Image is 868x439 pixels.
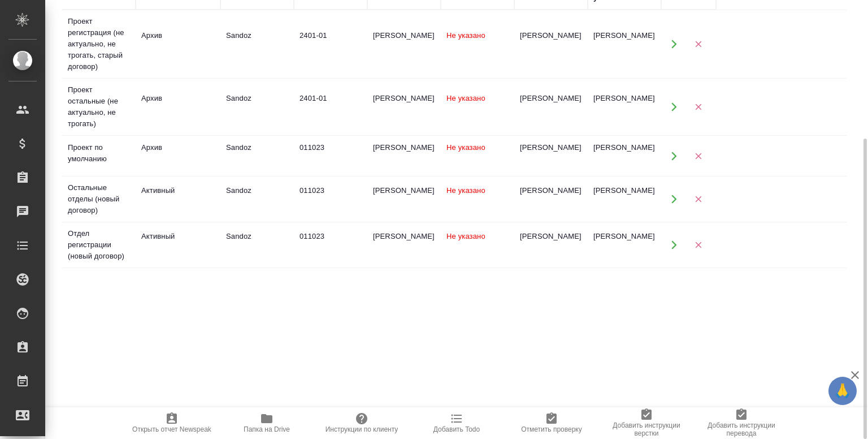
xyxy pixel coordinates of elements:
[606,421,687,437] span: Добавить инструкции верстки
[141,185,215,196] div: Активный
[593,142,656,153] div: [PERSON_NAME]
[300,185,362,196] div: 011023
[68,84,130,130] div: Проект остальные (не актуально, не трогать)
[141,30,215,41] div: Архив
[68,228,130,262] div: Отдел регистрации (новый договор)
[521,425,581,433] span: Отметить проверку
[446,31,485,40] span: Не указано
[314,407,409,439] button: Инструкции по клиенту
[219,407,314,439] button: Папка на Drive
[833,379,852,403] span: 🙏
[124,407,219,439] button: Открыть отчет Newspeak
[662,33,685,56] button: Открыть
[373,231,435,242] div: [PERSON_NAME]
[141,231,215,242] div: Активный
[300,93,362,104] div: 2401-01
[687,33,710,56] button: Удалить
[244,425,290,433] span: Папка на Drive
[520,231,582,242] div: [PERSON_NAME]
[226,231,288,242] div: Sandoz
[599,407,694,439] button: Добавить инструкции верстки
[373,185,435,196] div: [PERSON_NAME]
[504,407,599,439] button: Отметить проверку
[520,93,582,104] div: [PERSON_NAME]
[687,234,710,257] button: Удалить
[446,143,485,152] span: Не указано
[593,30,656,41] div: [PERSON_NAME]
[141,142,215,153] div: Архив
[373,142,435,153] div: [PERSON_NAME]
[433,425,480,433] span: Добавить Todo
[325,425,398,433] span: Инструкции по клиенту
[662,96,685,119] button: Открыть
[593,231,656,242] div: [PERSON_NAME]
[68,16,130,72] div: Проект регистрация (не актуально, не трогать, старый договор)
[662,188,685,211] button: Открыть
[226,142,288,153] div: Sandoz
[300,231,362,242] div: 011023
[226,185,288,196] div: Sandoz
[520,185,582,196] div: [PERSON_NAME]
[662,234,685,257] button: Открыть
[520,30,582,41] div: [PERSON_NAME]
[141,93,215,104] div: Архив
[828,377,857,405] button: 🙏
[687,144,710,167] button: Удалить
[300,142,362,153] div: 011023
[373,30,435,41] div: [PERSON_NAME]
[373,93,435,104] div: [PERSON_NAME]
[300,30,362,41] div: 2401-01
[68,182,130,216] div: Остальные отделы (новый договор)
[68,142,130,165] div: Проект по умолчанию
[593,185,656,196] div: [PERSON_NAME]
[446,94,485,102] span: Не указано
[446,232,485,240] span: Не указано
[687,96,710,119] button: Удалить
[446,186,485,195] span: Не указано
[662,144,685,167] button: Открыть
[593,93,656,104] div: [PERSON_NAME]
[520,142,582,153] div: [PERSON_NAME]
[132,425,211,433] span: Открыть отчет Newspeak
[226,30,288,41] div: Sandoz
[701,421,782,437] span: Добавить инструкции перевода
[226,93,288,104] div: Sandoz
[694,407,789,439] button: Добавить инструкции перевода
[687,188,710,211] button: Удалить
[409,407,504,439] button: Добавить Todo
